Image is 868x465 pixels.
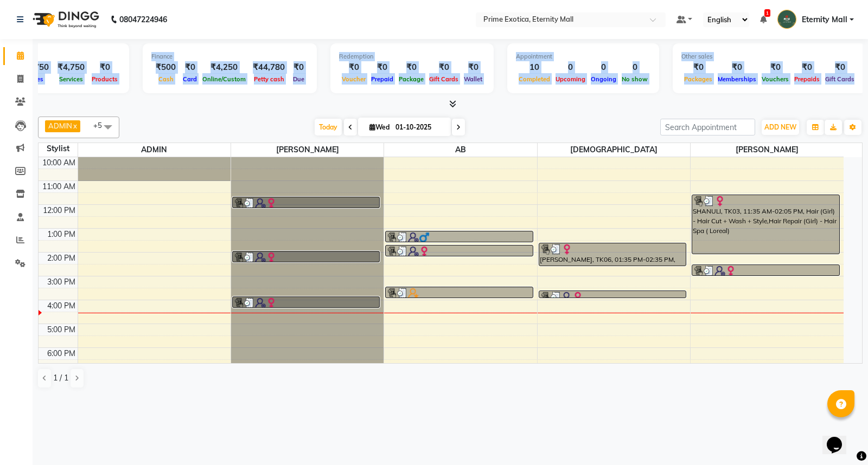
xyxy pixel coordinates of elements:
img: Eternity Mall [777,10,796,29]
div: ₹0 [426,61,461,74]
span: Package [396,75,426,83]
div: SHANULI, TK03, 11:35 AM-02:05 PM, Hair (Girl) - Hair Cut + Wash + Style,Hair Repair (Girl) - Hair... [692,195,839,254]
div: 4:00 PM [45,300,78,312]
span: ADMIN [78,143,231,157]
div: ₹500 [151,61,180,74]
div: ₹4,750 [53,61,89,74]
span: Due [290,75,307,83]
iframe: chat widget [822,422,857,454]
span: Cash [156,75,176,83]
div: 0 [553,61,588,74]
button: ADD NEW [762,120,799,135]
span: Products [89,75,120,83]
div: 10:00 AM [40,157,78,169]
div: ₹0 [681,61,715,74]
img: logo [28,4,102,35]
span: AB [384,143,537,157]
span: +5 [93,121,110,130]
div: sharaddha, TK05, 01:55 PM-02:25 PM, Hair (Girl) - Hair Styling [233,251,379,262]
div: [PERSON_NAME], TK08, 03:50 PM-04:20 PM, Eyebrow+Upperlips+Forhead [233,297,379,307]
span: Today [315,119,342,135]
span: Gift Cards [426,75,461,83]
span: [PERSON_NAME] [691,143,844,157]
div: Stylist [39,143,78,154]
div: 3:00 PM [45,276,78,288]
span: 1 / 1 [53,372,68,384]
div: ₹0 [368,61,396,74]
span: Packages [681,75,715,83]
div: ₹0 [792,61,822,74]
div: Appointment [516,52,650,61]
span: Upcoming [553,75,588,83]
div: [PERSON_NAME], TK02, 01:05 PM-01:35 PM, Hair (Boy) - Hair Cut + Wash + Style [386,231,532,242]
span: Memberships [715,75,759,83]
span: Wed [367,123,392,131]
span: ADMIN [48,121,72,130]
span: Eternity Mall [802,14,847,25]
div: 0 [588,61,619,74]
div: 5:00 PM [45,324,78,335]
div: ₹4,250 [200,61,248,74]
a: x [72,121,77,130]
div: ₹0 [759,61,792,74]
div: [PERSON_NAME], TK08, 03:35 PM-03:50 PM, Eyebrow [539,291,686,298]
span: Prepaids [792,75,822,83]
span: ADD NEW [764,123,796,131]
span: Wallet [461,75,485,83]
div: 6:00 PM [45,348,78,359]
span: Voucher [339,75,368,83]
a: 1 [760,15,767,24]
div: [PERSON_NAME], TK04, 01:40 PM-02:10 PM, Hair (Girl) - Haircut [386,246,532,256]
span: [DEMOGRAPHIC_DATA] [538,143,690,157]
span: Online/Custom [200,75,248,83]
span: Vouchers [759,75,792,83]
div: Finance [151,52,308,61]
span: Prepaid [368,75,396,83]
b: 08047224946 [119,4,167,35]
div: 12:00 PM [41,205,78,216]
span: Card [180,75,200,83]
div: ₹0 [461,61,485,74]
div: 10 [516,61,553,74]
input: Search Appointment [660,119,755,135]
div: purva, TK07, 02:30 PM-03:00 PM, Hair (Girl) - Haircut + Styling [692,265,839,275]
div: dinesvari, TK01, 11:40 AM-12:10 PM, Hair (Girl) - Haircut [233,197,379,208]
div: 2:00 PM [45,253,78,264]
span: Ongoing [588,75,619,83]
div: ₹0 [289,61,308,74]
div: Redemption [339,52,485,61]
span: Services [56,75,86,83]
div: ₹0 [89,61,120,74]
div: ₹44,780 [248,61,289,74]
div: 11:00 AM [40,181,78,192]
div: ₹0 [822,61,857,74]
span: [PERSON_NAME] [231,143,384,157]
div: 1:00 PM [45,229,78,240]
div: 0 [619,61,650,74]
span: Gift Cards [822,75,857,83]
div: ₹0 [715,61,759,74]
span: No show [619,75,650,83]
div: ₹0 [180,61,200,74]
div: Salon eternity [PERSON_NAME], TK09, 03:25 PM-03:55 PM, Hair (Girl) - Hair Cut + Wash + Style [386,287,532,298]
span: Completed [516,75,553,83]
div: [PERSON_NAME], TK06, 01:35 PM-02:35 PM, Massage (Oil) - Head Massage,Eyebrow+Upperlips+Forhead [539,243,686,266]
div: Other sales [681,52,857,61]
div: ₹0 [396,61,426,74]
span: Petty cash [251,75,287,83]
div: ₹0 [339,61,368,74]
span: 1 [764,9,770,17]
input: 2025-10-01 [392,119,446,135]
